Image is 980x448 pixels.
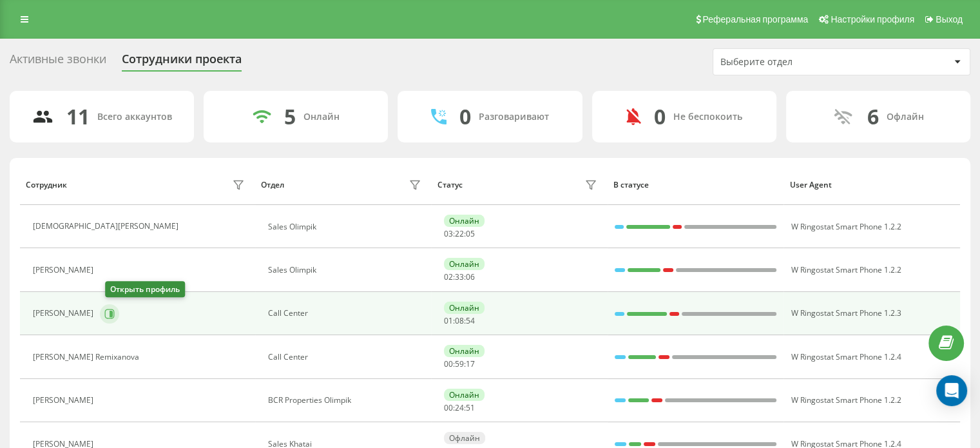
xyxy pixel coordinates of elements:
[33,222,182,231] div: [DEMOGRAPHIC_DATA][PERSON_NAME]
[268,222,425,231] div: Sales Olimpik
[790,180,954,190] div: User Agent
[791,351,901,362] span: W Ringostat Smart Phone 1.2.4
[66,104,90,129] div: 11
[268,353,425,362] div: Call Center
[702,14,808,24] span: Реферальная программа
[303,112,340,122] div: Онлайн
[444,228,453,239] span: 03
[268,266,425,275] div: Sales Olimpik
[97,112,172,122] div: Всего аккаунтов
[444,402,453,413] span: 00
[791,221,901,232] span: W Ringostat Smart Phone 1.2.2
[936,375,967,406] div: Open Intercom Messenger
[936,14,963,24] span: Выход
[437,180,463,190] div: Статус
[261,180,284,190] div: Отдел
[444,360,475,369] div: : :
[791,307,901,318] span: W Ringostat Smart Phone 1.2.3
[613,180,778,190] div: В статусе
[455,271,464,282] span: 33
[720,57,874,68] div: Выберите отдел
[466,271,475,282] span: 06
[466,228,475,239] span: 05
[284,104,296,129] div: 5
[33,396,97,405] div: [PERSON_NAME]
[455,358,464,369] span: 59
[831,14,914,24] span: Настройки профиля
[105,281,185,297] div: Открыть профиль
[33,309,97,318] div: [PERSON_NAME]
[791,394,901,405] span: W Ringostat Smart Phone 1.2.2
[10,52,106,72] div: Активные звонки
[33,353,142,362] div: [PERSON_NAME] Remixanova
[886,112,923,122] div: Офлайн
[791,264,901,275] span: W Ringostat Smart Phone 1.2.2
[673,112,742,122] div: Не беспокоить
[466,402,475,413] span: 51
[268,396,425,405] div: BCR Properties Olimpik
[466,315,475,326] span: 54
[455,402,464,413] span: 24
[867,104,878,129] div: 6
[444,345,485,357] div: Онлайн
[455,228,464,239] span: 22
[444,215,485,227] div: Онлайн
[455,315,464,326] span: 08
[444,302,485,314] div: Онлайн
[444,273,475,282] div: : :
[444,229,475,239] div: : :
[444,432,485,444] div: Офлайн
[444,389,485,401] div: Онлайн
[444,271,453,282] span: 02
[444,315,453,326] span: 01
[26,180,67,190] div: Сотрудник
[122,52,242,72] div: Сотрудники проекта
[33,266,97,275] div: [PERSON_NAME]
[444,258,485,270] div: Онлайн
[466,358,475,369] span: 17
[459,104,471,129] div: 0
[444,404,475,413] div: : :
[268,309,425,318] div: Call Center
[654,104,666,129] div: 0
[479,112,549,122] div: Разговаривают
[444,358,453,369] span: 00
[444,317,475,326] div: : :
